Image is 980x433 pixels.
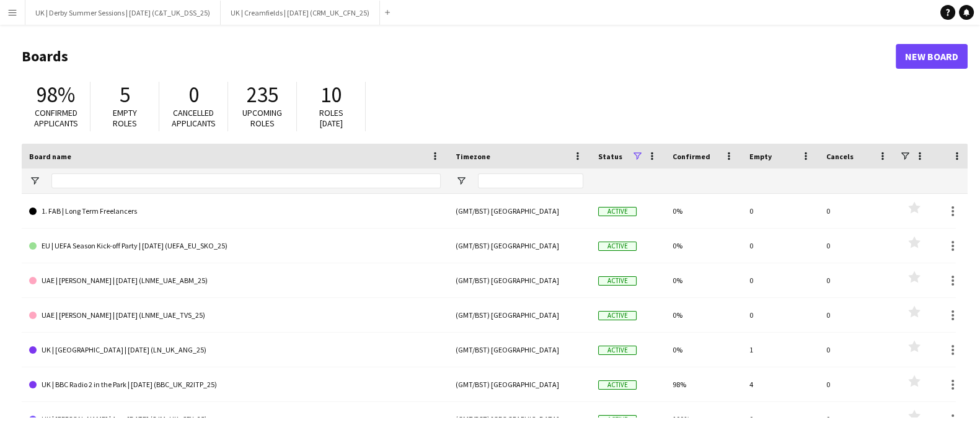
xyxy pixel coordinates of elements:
div: 0 [742,229,819,263]
div: 0% [665,194,742,228]
div: 0 [819,194,896,228]
div: (GMT/BST) [GEOGRAPHIC_DATA] [448,194,591,228]
span: Active [598,415,637,424]
div: 0% [665,298,742,332]
a: UAE | [PERSON_NAME] | [DATE] (LNME_UAE_TVS_25) [29,298,441,333]
button: UK | Derby Summer Sessions | [DATE] (C&T_UK_DSS_25) [25,1,221,25]
a: EU | UEFA Season Kick-off Party | [DATE] (UEFA_EU_SKO_25) [29,229,441,263]
span: 98% [37,81,75,108]
button: Open Filter Menu [456,175,467,186]
div: 0 [742,263,819,297]
div: 0 [819,367,896,401]
div: 98% [665,367,742,401]
div: 0 [819,263,896,297]
a: UK | [GEOGRAPHIC_DATA] | [DATE] (LN_UK_ANG_25) [29,333,441,367]
a: 1. FAB | Long Term Freelancers [29,194,441,229]
span: 0 [188,81,199,108]
div: (GMT/BST) [GEOGRAPHIC_DATA] [448,367,591,401]
div: (GMT/BST) [GEOGRAPHIC_DATA] [448,263,591,297]
span: 5 [120,81,130,108]
span: Cancelled applicants [172,107,216,129]
div: 0 [819,333,896,367]
div: 0 [819,298,896,332]
span: Board name [29,152,71,161]
input: Timezone Filter Input [478,173,583,188]
span: Roles [DATE] [319,107,343,129]
div: 0 [819,229,896,263]
span: Active [598,311,637,320]
span: Active [598,380,637,390]
span: Timezone [456,152,490,161]
span: Active [598,242,637,251]
div: (GMT/BST) [GEOGRAPHIC_DATA] [448,333,591,367]
div: 0 [742,298,819,332]
input: Board name Filter Input [51,173,441,188]
span: Status [598,152,622,161]
div: 4 [742,367,819,401]
div: 0% [665,263,742,297]
div: (GMT/BST) [GEOGRAPHIC_DATA] [448,229,591,263]
span: Upcoming roles [242,107,282,129]
a: UAE | [PERSON_NAME] | [DATE] (LNME_UAE_ABM_25) [29,263,441,298]
div: 0% [665,333,742,367]
span: Active [598,207,637,216]
div: (GMT/BST) [GEOGRAPHIC_DATA] [448,298,591,332]
div: 1 [742,333,819,367]
h1: Boards [22,47,896,66]
span: 10 [320,81,342,108]
span: Empty roles [113,107,137,129]
span: Active [598,346,637,355]
span: Cancels [826,152,854,161]
a: UK | BBC Radio 2 in the Park | [DATE] (BBC_UK_R2ITP_25) [29,367,441,402]
a: New Board [896,44,968,69]
span: Empty [749,152,772,161]
div: 0 [742,194,819,228]
span: Confirmed applicants [34,107,78,129]
button: Open Filter Menu [29,175,40,186]
span: 235 [247,81,278,108]
button: UK | Creamfields | [DATE] (CRM_UK_CFN_25) [221,1,380,25]
span: Active [598,276,637,286]
div: 0% [665,229,742,263]
span: Confirmed [673,152,710,161]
